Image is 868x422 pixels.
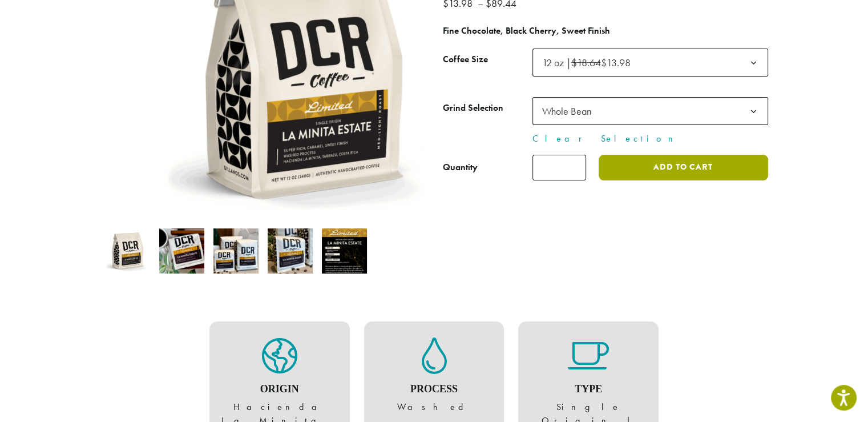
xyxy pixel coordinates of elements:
figure: Washed [376,337,493,414]
img: La Minita Estate - Image 4 [268,228,313,274]
span: 12 oz | $18.64 $13.98 [538,51,642,74]
div: Quantity [443,160,478,174]
h4: Type [530,383,647,396]
img: La Minita Estate [105,228,150,274]
h4: Origin [221,383,338,396]
img: La Minita Estate - Image 2 [159,228,204,274]
label: Coffee Size [443,51,532,68]
span: Whole Bean [538,100,603,122]
label: Grind Selection [443,100,532,116]
del: $18.64 [571,56,601,69]
span: 12 oz | $18.64 $13.98 [532,49,768,77]
span: Whole Bean [532,97,768,125]
img: La Minita Estate - Image 3 [213,228,259,274]
span: Whole Bean [542,105,591,118]
b: Fine Chocolate, Black Cherry, Sweet Finish [443,25,610,37]
button: Add to cart [599,155,768,180]
a: Clear Selection [532,132,768,146]
span: 12 oz | $13.98 [542,56,631,69]
input: Product quantity [532,155,586,180]
img: La Minita Estate - Image 5 [322,228,367,274]
h4: Process [376,383,493,396]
